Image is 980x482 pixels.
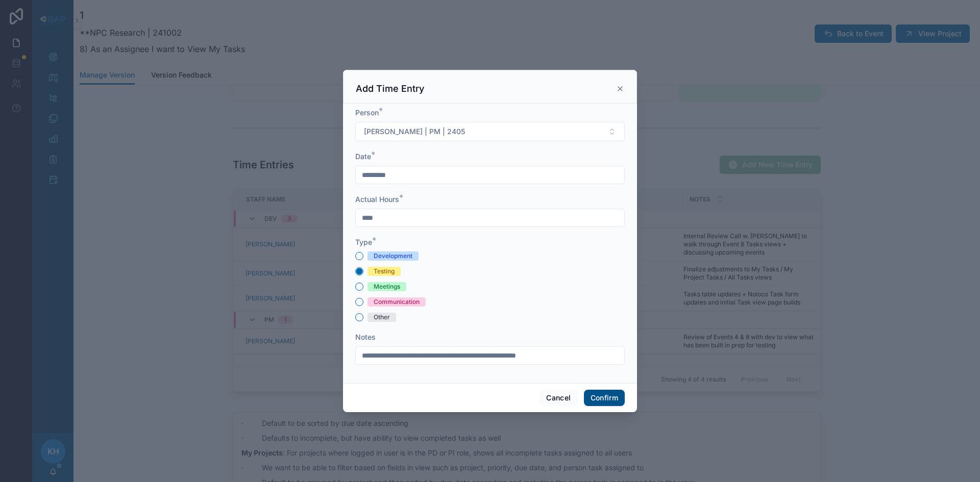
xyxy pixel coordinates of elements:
button: Confirm [584,390,625,406]
div: Testing [374,267,395,276]
div: Development [374,251,412,261]
span: [PERSON_NAME] | PM | 2405 [364,126,465,137]
span: Actual Hours [355,195,399,204]
span: Type [355,238,372,246]
button: Select Button [355,122,625,141]
div: Other [374,313,390,322]
span: Person [355,108,379,117]
span: Notes [355,333,376,341]
div: Meetings [374,282,400,291]
span: Date [355,152,371,161]
button: Cancel [540,390,577,406]
div: Communication [374,297,420,307]
h3: Add Time Entry [356,83,424,95]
